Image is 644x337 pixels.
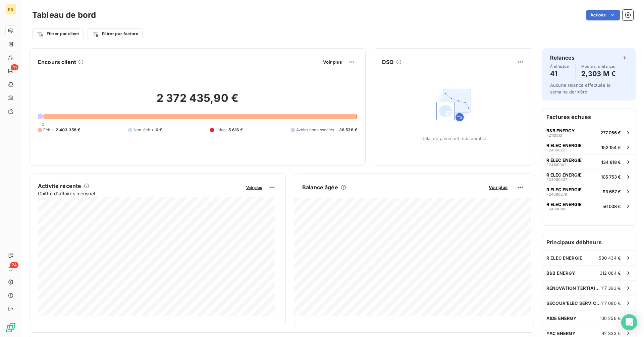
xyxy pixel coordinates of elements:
h2: 2 372 435,90 € [38,91,357,112]
h6: Principaux débiteurs [542,234,636,250]
span: B&B ENERGY [546,128,575,133]
button: Voir plus [321,59,344,65]
h6: Encours client [38,58,76,66]
button: Actions [586,10,620,20]
span: 117 080 € [601,300,621,306]
span: À effectuer [550,64,570,68]
span: F2110313 [546,133,562,137]
button: Voir plus [487,184,509,190]
span: F24090437 [546,178,567,182]
span: RENOVATION TERTIAIRE SERVICE [546,285,601,291]
h6: DSO [382,58,393,66]
button: Filtrer par facture [88,28,143,39]
h3: Tableau de bord [32,9,96,21]
span: Litige [215,127,226,133]
h6: Balance âgée [302,183,338,191]
span: F24060223 [546,148,568,152]
span: AIDE ENERGY [546,316,577,321]
span: Avoirs non associés [296,127,334,133]
button: Filtrer par client [32,28,84,39]
span: R ELEC ENERGIE [546,187,582,192]
button: R ELEC ENERGIEF2409027893 687 € [542,184,636,199]
h6: Relances [550,54,575,62]
span: 24 [10,262,18,268]
button: B&B ENERGYF2110313277 056 € [542,125,636,140]
img: Logo LeanPay [5,322,16,333]
h6: Activité récente [38,182,81,190]
span: Voir plus [323,59,342,65]
span: Voir plus [489,185,507,190]
span: B&B ENERGY [546,270,576,276]
span: Non-échu [133,127,153,133]
span: R ELEC ENERGIE [546,255,582,261]
button: R ELEC ENERGIEF24090437105 753 € [542,169,636,184]
span: Aucune relance effectuée la semaine dernière. [550,82,610,94]
div: Open Intercom Messenger [621,314,637,330]
h4: 2,303 M € [581,68,616,79]
span: 5 616 € [228,127,243,133]
span: 312 084 € [600,270,621,276]
span: F24080188 [546,207,567,211]
span: 105 753 € [601,174,621,180]
button: Voir plus [244,184,264,190]
span: R ELEC ENERGIE [546,157,582,163]
img: Empty state [432,83,475,126]
h6: Factures échues [542,109,636,125]
span: 2 403 358 € [56,127,80,133]
span: YAC ENERGY [546,331,576,336]
span: Montant à relancer [581,64,616,68]
span: 56 008 € [602,204,621,209]
span: R ELEC ENERGIE [546,143,582,148]
span: 92 333 € [601,331,621,336]
button: R ELEC ENERGIEF24100002134 818 € [542,154,636,169]
span: 277 056 € [600,130,621,135]
button: R ELEC ENERGIEF24060223152 154 € [542,140,636,154]
span: 93 687 € [603,189,621,194]
span: Échu [43,127,53,133]
div: KG [5,4,16,15]
span: 580 434 € [599,255,621,261]
span: F24100002 [546,163,567,167]
h4: 41 [550,68,570,79]
span: 106 256 € [600,316,621,321]
span: -36 538 € [337,127,357,133]
span: 152 154 € [601,145,621,150]
span: 41 [11,64,18,70]
span: R ELEC ENERGIE [546,202,582,207]
span: Chiffre d'affaires mensuel [38,190,241,197]
span: F24090278 [546,192,567,196]
span: 0 € [156,127,162,133]
span: 0 [42,122,44,127]
span: 117 393 € [601,285,621,291]
span: 134 818 € [601,159,621,165]
a: 41 [5,66,16,76]
button: R ELEC ENERGIEF2408018856 008 € [542,199,636,213]
span: R ELEC ENERGIE [546,172,582,178]
span: Voir plus [246,185,262,190]
span: Délai de paiement indisponible [421,136,487,141]
span: SECOUR'ELEC SERVICES [546,300,601,306]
